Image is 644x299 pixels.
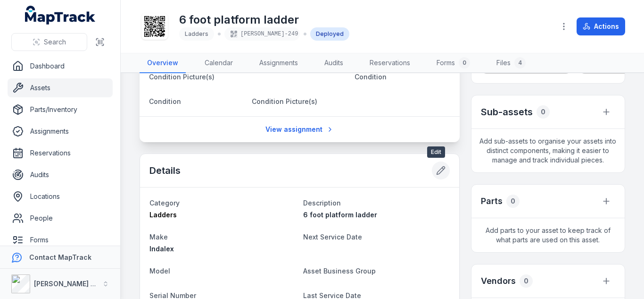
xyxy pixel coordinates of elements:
[310,27,349,41] div: Deployed
[224,27,300,41] div: [PERSON_NAME]-249
[149,211,177,219] span: Ladders
[514,57,526,68] div: 4
[577,17,625,35] button: Actions
[149,97,181,105] span: Condition
[197,53,240,73] a: Calendar
[8,78,113,97] a: Assets
[140,53,186,73] a: Overview
[429,53,478,73] a: Forms0
[303,267,376,275] span: Asset Business Group
[303,233,362,241] span: Next Service Date
[520,274,533,288] div: 0
[8,57,113,76] a: Dashboard
[44,37,66,47] span: Search
[8,231,113,249] a: Forms
[8,165,113,184] a: Audits
[317,53,351,73] a: Audits
[149,245,174,253] span: Indalex
[537,105,550,119] div: 0
[459,57,470,68] div: 0
[149,233,168,241] span: Make
[29,253,91,261] strong: Contact MapTrack
[25,6,96,25] a: MapTrack
[252,97,317,105] span: Condition Picture(s)
[489,53,533,73] a: Files4
[185,30,208,37] span: Ladders
[149,73,215,81] span: Condition Picture(s)
[149,199,180,207] span: Category
[252,53,305,73] a: Assignments
[8,187,113,206] a: Locations
[34,280,99,288] strong: [PERSON_NAME] Air
[471,129,625,172] span: Add sub-assets to organise your assets into distinct components, making it easier to manage and t...
[481,195,503,208] h3: Parts
[481,105,533,119] h2: Sub-assets
[179,12,349,27] h1: 6 foot platform ladder
[355,73,387,81] span: Condition
[149,267,170,275] span: Model
[8,144,113,162] a: Reservations
[11,33,87,51] button: Search
[427,146,445,158] span: Edit
[303,199,341,207] span: Description
[362,53,418,73] a: Reservations
[8,209,113,228] a: People
[149,164,181,177] h2: Details
[8,100,113,119] a: Parts/Inventory
[8,122,113,141] a: Assignments
[471,218,625,252] span: Add parts to your asset to keep track of what parts are used on this asset.
[259,120,340,138] a: View assignment
[481,274,516,288] h3: Vendors
[506,195,520,208] div: 0
[303,211,377,219] span: 6 foot platform ladder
